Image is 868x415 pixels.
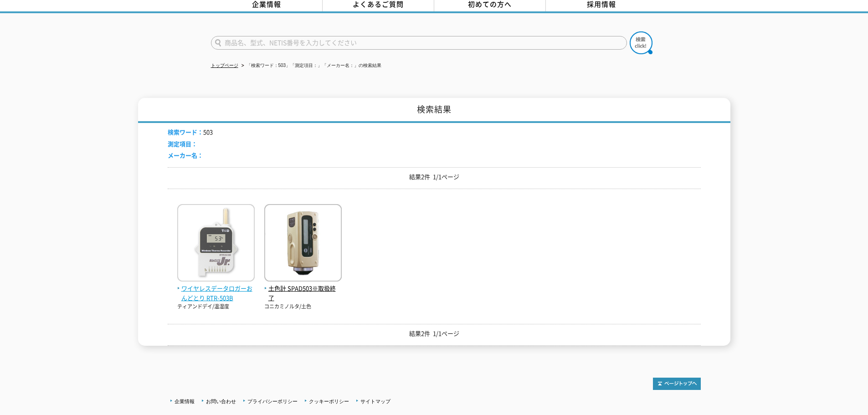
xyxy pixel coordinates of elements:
span: ワイヤレスデータロガーおんどとり RTR-503B [177,284,255,303]
p: ティアンドデイ/温湿度 [177,303,255,311]
li: 「検索ワード：503」「測定項目：」「メーカー名：」の検索結果 [240,61,382,71]
h1: 検索結果 [138,98,730,123]
input: 商品名、型式、NETIS番号を入力してください [211,36,627,50]
li: 503 [168,128,213,137]
img: btn_search.png [630,31,652,54]
span: メーカー名： [168,151,203,159]
a: クッキーポリシー [309,399,349,404]
span: 測定項目： [168,139,197,148]
a: プライバシーポリシー [247,399,298,404]
p: 結果2件 1/1ページ [168,172,701,182]
a: 土色計 SPAD503※取扱終了 [264,274,342,302]
span: 土色計 SPAD503※取扱終了 [264,284,342,303]
p: コニカミノルタ/土色 [264,303,342,311]
span: 検索ワード： [168,128,203,136]
img: トップページへ [653,378,701,390]
a: サイトマップ [360,399,390,404]
a: お問い合わせ [206,399,236,404]
a: ワイヤレスデータロガーおんどとり RTR-503B [177,274,255,302]
a: 企業情報 [175,399,195,404]
p: 結果2件 1/1ページ [168,329,701,338]
a: トップページ [211,63,238,68]
img: SPAD503※取扱終了 [264,204,342,284]
img: RTR-503B [177,204,255,284]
